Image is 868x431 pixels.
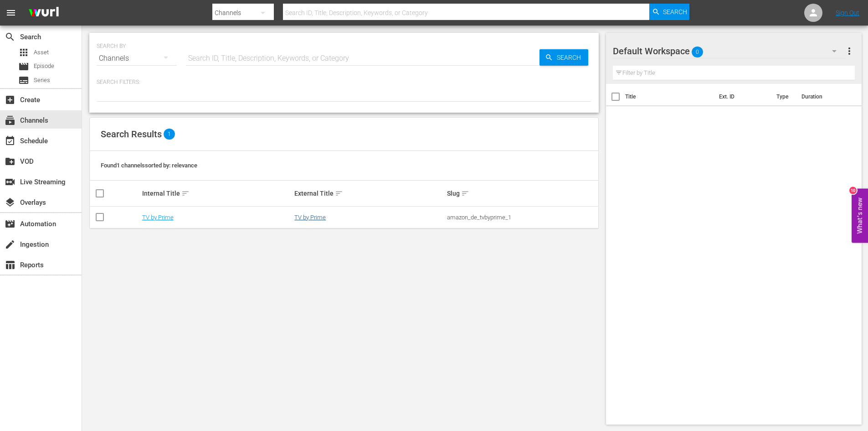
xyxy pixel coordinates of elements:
span: Live Streaming [5,177,15,187]
th: Title [625,84,714,109]
div: External Title [294,188,444,199]
span: Episode [34,62,54,71]
img: ans4CAIJ8jUAAAAAAAAAAAAAAAAAAAAAAAAgQb4GAAAAAAAAAAAAAAAAAAAAAAAAJMjXAAAAAAAAAAAAAAAAAAAAAAAAgAT5G... [22,2,66,24]
a: TV by Prime [142,214,174,221]
div: 10 [849,187,857,194]
span: Create [5,94,15,105]
span: Asset [18,47,29,58]
a: TV by Prime [294,214,326,221]
span: Search [663,4,687,20]
span: Reports [5,260,15,270]
span: Search [553,49,588,66]
div: Default Workspace [613,38,845,64]
button: Open Feedback Widget [852,188,868,243]
span: Asset [34,48,49,57]
th: Duration [796,84,851,109]
th: Type [771,84,796,109]
span: Overlays [5,197,15,208]
span: Search [5,31,15,42]
div: Internal Title [142,188,292,199]
span: Ingestion [5,239,15,250]
span: VOD [5,156,15,167]
div: Channels [97,46,177,71]
span: Automation [5,218,15,229]
span: 1 [164,129,175,140]
span: Search Results [101,129,162,140]
div: amazon_de_tvbyprime_1 [447,214,597,221]
span: more_vert [844,46,855,57]
button: Search [649,4,689,20]
p: Search Filters: [97,78,591,86]
span: Series [18,75,29,86]
th: Ext. ID [714,84,771,109]
button: more_vert [844,40,855,62]
span: sort [335,189,343,197]
span: Series [34,76,50,85]
span: sort [181,189,190,197]
span: Schedule [5,135,15,146]
span: Found 1 channels sorted by: relevance [101,162,197,169]
a: Sign Out [836,9,859,16]
span: 0 [692,42,703,62]
span: menu [5,7,16,18]
span: Channels [5,115,15,126]
span: Episode [18,61,29,72]
span: sort [461,189,469,197]
div: Slug [447,188,597,199]
button: Search [539,49,588,66]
